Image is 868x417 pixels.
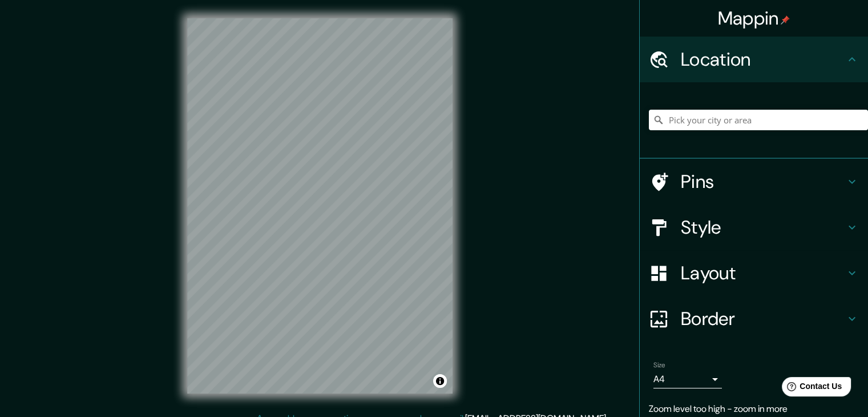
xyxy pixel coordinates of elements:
h4: Border [681,307,845,330]
h4: Mappin [718,7,790,30]
div: Border [640,296,868,342]
h4: Location [681,48,845,71]
div: Layout [640,250,868,296]
label: Size [653,360,665,370]
h4: Layout [681,262,845,284]
div: Location [640,37,868,82]
img: pin-icon.png [781,15,790,25]
button: Toggle attribution [433,374,447,388]
div: A4 [653,370,722,388]
canvas: Map [187,18,453,394]
div: Style [640,205,868,250]
h4: Pins [681,170,845,193]
p: Zoom level too high - zoom in more [649,402,859,416]
input: Pick your city or area [649,110,868,130]
iframe: Help widget launcher [766,372,855,404]
h4: Style [681,216,845,239]
div: Pins [640,159,868,205]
